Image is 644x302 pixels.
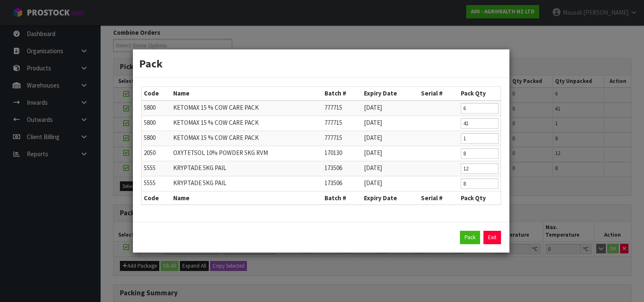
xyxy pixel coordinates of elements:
[325,149,342,157] span: 170130
[364,179,382,187] span: [DATE]
[322,87,362,100] th: Batch #
[144,149,156,157] span: 2050
[144,134,156,142] span: 5800
[144,119,156,126] span: 5800
[483,231,501,244] a: Exit
[173,179,226,187] span: KRYPTADE 5KG PAIL
[325,103,342,111] span: 777715
[459,191,501,204] th: Pack Qty
[364,134,382,142] span: [DATE]
[139,56,503,71] h3: Pack
[173,134,259,142] span: KETOMAX 15 % COW CARE PACK
[419,87,459,100] th: Serial #
[364,119,382,126] span: [DATE]
[144,164,156,172] span: 5555
[173,149,268,157] span: OXYTETSOL 10% POWDER 5KG RVM
[364,149,382,157] span: [DATE]
[173,164,226,172] span: KRYPTADE 5KG PAIL
[364,103,382,111] span: [DATE]
[142,87,171,100] th: Code
[325,134,342,142] span: 777715
[325,119,342,126] span: 777715
[460,231,480,244] button: Pack
[459,87,501,100] th: Pack Qty
[419,191,459,204] th: Serial #
[171,191,322,204] th: Name
[362,87,419,100] th: Expiry Date
[322,191,362,204] th: Batch #
[325,179,342,187] span: 173506
[173,103,259,111] span: KETOMAX 15 % COW CARE PACK
[362,191,419,204] th: Expiry Date
[144,103,156,111] span: 5800
[364,164,382,172] span: [DATE]
[142,191,171,204] th: Code
[144,179,156,187] span: 5555
[325,164,342,172] span: 173506
[173,119,259,126] span: KETOMAX 15 % COW CARE PACK
[171,87,322,100] th: Name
